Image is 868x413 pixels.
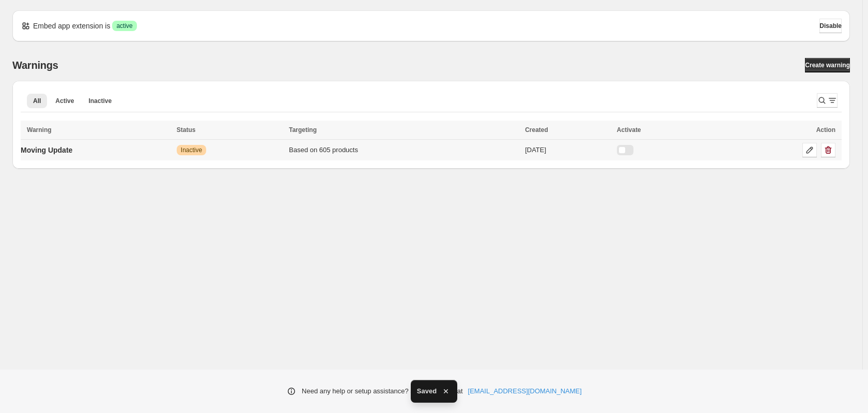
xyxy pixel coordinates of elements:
[819,22,842,30] span: Disable
[617,126,641,134] span: Activate
[33,21,110,31] p: Embed app extension is
[177,126,196,134] span: Status
[12,59,58,71] h2: Warnings
[819,19,842,33] button: Disable
[816,126,835,134] span: Action
[805,58,850,72] a: Create warning
[525,145,611,155] div: [DATE]
[116,22,132,30] span: active
[417,386,437,396] span: Saved
[289,126,317,134] span: Targeting
[817,93,838,108] button: Search and filter results
[525,126,548,134] span: Created
[27,126,52,134] span: Warning
[21,145,72,155] p: Moving Update
[55,97,74,105] span: Active
[289,145,519,155] div: Based on 605 products
[468,386,582,396] a: [EMAIL_ADDRESS][DOMAIN_NAME]
[88,97,112,105] span: Inactive
[33,97,41,105] span: All
[805,61,850,69] span: Create warning
[21,142,72,158] a: Moving Update
[181,146,202,154] span: Inactive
